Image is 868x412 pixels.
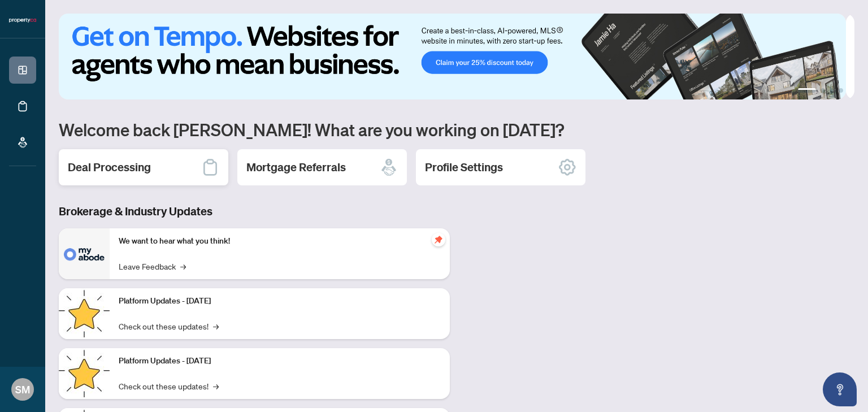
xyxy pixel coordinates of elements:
a: Check out these updates!→ [119,380,219,392]
img: Slide 0 [59,14,846,99]
a: Check out these updates!→ [119,320,219,332]
span: → [213,320,219,332]
h2: Deal Processing [68,159,151,175]
span: → [213,380,219,392]
p: We want to hear what you think! [119,235,441,248]
h1: Welcome back [PERSON_NAME]! What are you working on [DATE]? [59,119,854,140]
img: Platform Updates - July 21, 2025 [59,288,110,339]
h3: Brokerage & Industry Updates [59,203,450,219]
span: pushpin [432,233,445,246]
button: Open asap [823,372,857,406]
img: We want to hear what you think! [59,228,110,279]
button: 4 [839,88,843,93]
button: 2 [821,88,825,93]
img: logo [9,17,36,24]
img: Platform Updates - July 8, 2025 [59,348,110,399]
span: → [180,260,186,272]
h2: Profile Settings [425,159,503,175]
span: SM [15,381,30,397]
button: 1 [798,88,816,93]
a: Leave Feedback→ [119,260,186,272]
button: 3 [830,88,834,93]
p: Platform Updates - [DATE] [119,295,441,307]
p: Platform Updates - [DATE] [119,355,441,367]
h2: Mortgage Referrals [246,159,346,175]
